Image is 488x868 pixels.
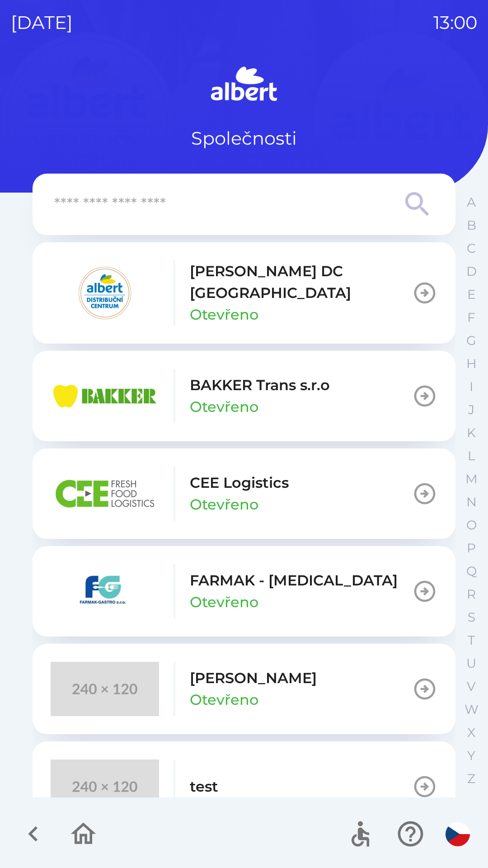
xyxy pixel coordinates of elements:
[460,583,483,606] button: R
[33,448,455,539] button: CEE LogisticsOtevřeno
[190,667,317,689] p: [PERSON_NAME]
[465,702,479,717] p: W
[191,125,297,152] p: Společnosti
[467,310,475,325] p: F
[460,744,483,767] button: Y
[190,494,258,515] p: Otevřeno
[467,217,476,233] p: B
[33,63,455,107] img: Logo
[460,398,483,421] button: J
[460,514,483,537] button: O
[467,425,476,441] p: K
[468,609,475,625] p: S
[190,304,258,325] p: Otevřeno
[460,421,483,444] button: K
[466,517,477,533] p: O
[460,560,483,583] button: Q
[466,333,476,349] p: G
[460,352,483,375] button: H
[33,644,455,734] button: [PERSON_NAME]Otevřeno
[467,540,476,556] p: P
[460,652,483,675] button: U
[460,721,483,744] button: X
[467,679,476,694] p: V
[460,329,483,352] button: G
[33,242,455,344] button: [PERSON_NAME] DC [GEOGRAPHIC_DATA]Otevřeno
[467,287,476,302] p: E
[460,467,483,491] button: M
[468,402,474,418] p: J
[460,491,483,514] button: N
[467,748,475,764] p: Y
[460,698,483,721] button: W
[460,444,483,467] button: L
[433,9,477,36] p: 13:00
[33,546,455,637] button: FARMAK - [MEDICAL_DATA]Otevřeno
[466,563,477,579] p: Q
[460,675,483,698] button: V
[460,375,483,398] button: I
[190,689,258,711] p: Otevřeno
[469,379,473,395] p: I
[468,632,475,648] p: T
[446,822,470,846] img: cs flag
[51,266,159,320] img: 092fc4fe-19c8-4166-ad20-d7efd4551fba.png
[460,283,483,306] button: E
[51,662,159,716] img: 240x120
[466,656,476,671] p: U
[190,776,218,797] p: test
[468,448,475,464] p: L
[11,9,73,36] p: [DATE]
[466,264,477,279] p: D
[460,629,483,652] button: T
[467,194,476,210] p: A
[460,537,483,560] button: P
[465,471,478,487] p: M
[33,741,455,832] button: test
[190,396,258,418] p: Otevřeno
[190,570,398,591] p: FARMAK - [MEDICAL_DATA]
[460,237,483,260] button: C
[460,767,483,790] button: Z
[460,214,483,237] button: B
[190,472,289,494] p: CEE Logistics
[466,494,477,510] p: N
[467,771,475,787] p: Z
[51,564,159,618] img: 5ee10d7b-21a5-4c2b-ad2f-5ef9e4226557.png
[33,351,455,441] button: BAKKER Trans s.r.oOtevřeno
[467,586,476,602] p: R
[190,260,412,304] p: [PERSON_NAME] DC [GEOGRAPHIC_DATA]
[190,374,330,396] p: BAKKER Trans s.r.o
[51,467,159,521] img: ba8847e2-07ef-438b-a6f1-28de549c3032.png
[460,606,483,629] button: S
[467,725,475,741] p: X
[460,191,483,214] button: A
[51,369,159,423] img: eba99837-dbda-48f3-8a63-9647f5990611.png
[460,260,483,283] button: D
[460,306,483,329] button: F
[51,759,159,814] img: 240x120
[466,356,477,372] p: H
[467,241,476,256] p: C
[190,591,258,613] p: Otevřeno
